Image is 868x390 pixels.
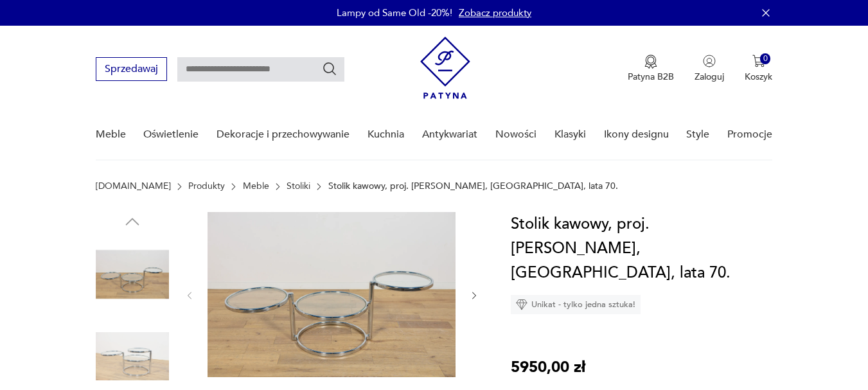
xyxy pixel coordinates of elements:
[459,6,531,19] a: Zobacz produkty
[727,110,772,159] a: Promocje
[745,71,772,83] p: Koszyk
[287,181,310,191] a: Stoliki
[243,181,269,191] a: Meble
[96,66,167,75] a: Sprzedawaj
[686,110,709,159] a: Style
[217,110,350,159] a: Dekoracje i przechowywanie
[420,37,470,99] img: Patyna - sklep z meblami i dekoracjami vintage
[760,53,771,64] div: 0
[495,110,536,159] a: Nowości
[644,55,657,69] img: Ikona medalu
[337,6,452,19] p: Lampy od Same Old -20%!
[511,355,585,380] p: 5950,00 zł
[96,110,126,159] a: Meble
[695,71,724,83] p: Zaloguj
[322,61,337,76] button: Szukaj
[628,55,674,83] a: Ikona medaluPatyna B2B
[628,71,674,83] p: Patyna B2B
[695,55,724,83] button: Zaloguj
[511,212,782,285] h1: Stolik kawowy, proj. [PERSON_NAME], [GEOGRAPHIC_DATA], lata 70.
[511,295,641,314] div: Unikat - tylko jedna sztuka!
[422,110,477,159] a: Antykwariat
[604,110,669,159] a: Ikony designu
[745,55,772,83] button: 0Koszyk
[188,181,225,191] a: Produkty
[328,181,618,191] p: Stolik kawowy, proj. [PERSON_NAME], [GEOGRAPHIC_DATA], lata 70.
[554,110,586,159] a: Klasyki
[143,110,199,159] a: Oświetlenie
[628,55,674,83] button: Patyna B2B
[96,181,171,191] a: [DOMAIN_NAME]
[208,212,456,377] img: Zdjęcie produktu Stolik kawowy, proj. Milo Baughman, USA, lata 70.
[752,55,765,67] img: Ikona koszyka
[516,299,527,310] img: Ikona diamentu
[96,238,169,311] img: Zdjęcie produktu Stolik kawowy, proj. Milo Baughman, USA, lata 70.
[703,55,716,67] img: Ikonka użytkownika
[368,110,404,159] a: Kuchnia
[96,57,167,81] button: Sprzedawaj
